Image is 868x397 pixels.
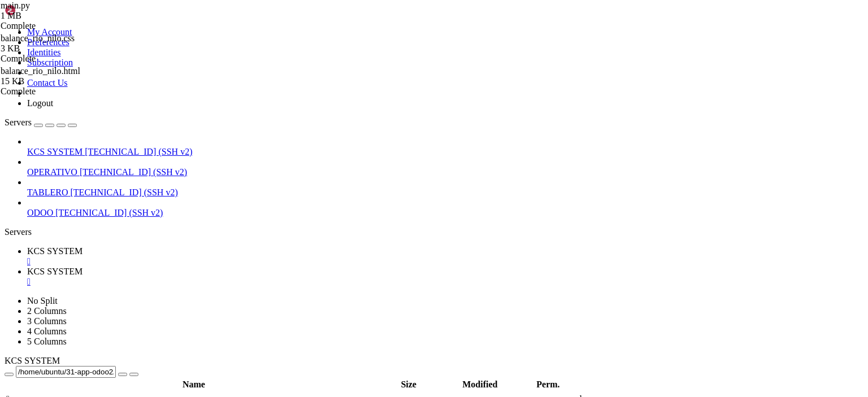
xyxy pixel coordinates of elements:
[1,43,114,54] div: 3 KB
[1,1,30,10] span: main.py
[1,1,114,21] span: main.py
[1,54,114,64] div: Complete
[1,66,114,86] span: balance_rio_nilo.html
[1,76,114,86] div: 15 KB
[1,66,80,76] span: balance_rio_nilo.html
[1,21,114,31] div: Complete
[1,33,114,54] span: balance_rio_nilo.css
[1,86,114,97] div: Complete
[1,11,114,21] div: 1 MB
[5,5,721,14] x-row: Connecting [TECHNICAL_ID]...
[5,14,9,24] div: (0, 1)
[1,33,75,43] span: balance_rio_nilo.css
